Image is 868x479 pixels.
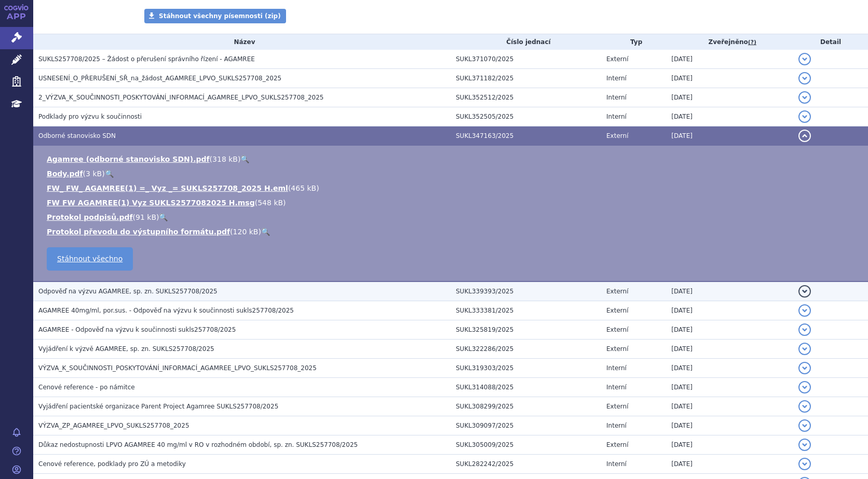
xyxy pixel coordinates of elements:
button: detail [798,419,811,432]
td: [DATE] [666,359,793,378]
td: SUKL308299/2025 [451,397,601,416]
td: SUKL322286/2025 [451,340,601,359]
span: Interní [606,384,627,391]
span: Externí [606,345,628,353]
span: Interní [606,460,627,468]
button: detail [798,343,811,355]
span: 2_VÝZVA_K_SOUČINNOSTI_POSKYTOVÁNÍ_INFORMACÍ_AGAMREE_LPVO_SUKLS257708_2025 [38,94,323,101]
span: Cenové reference, podklady pro ZÚ a metodiky [38,460,186,468]
td: [DATE] [666,455,793,474]
a: FW FW AGAMREE(1) Vyz SUKLS2577082025 H.msg [47,199,255,207]
button: detail [798,72,811,84]
td: SUKL282242/2025 [451,455,601,474]
li: ( ) [47,168,858,179]
button: detail [798,458,811,470]
a: Protokol podpisů.pdf [47,213,133,221]
td: [DATE] [666,281,793,301]
span: Interní [606,422,627,429]
a: Agamree (odborné stanovisko SDN).pdf [47,155,210,163]
td: SUKL333381/2025 [451,301,601,320]
li: ( ) [47,227,858,237]
span: Důkaz nedostupnosti LPVO AGAMREE 40 mg/ml v RO v rozhodném období, sp. zn. SUKLS257708/2025 [38,441,358,448]
td: SUKL325819/2025 [451,320,601,340]
button: detail [798,381,811,393]
td: [DATE] [666,126,793,146]
a: 🔍 [105,170,114,178]
span: 91 kB [135,213,156,221]
span: USNESENÍ_O_PŘERUŠENÍ_SŘ_na_žádost_AGAMREE_LPVO_SUKLS257708_2025 [38,75,281,82]
td: SUKL347163/2025 [451,126,601,146]
button: detail [798,285,811,298]
button: detail [798,304,811,317]
li: ( ) [47,183,858,193]
span: AGAMREE 40mg/ml, por.sus. - Odpověď na výzvu k součinnosti sukls257708/2025 [38,307,294,314]
span: Externí [606,403,628,410]
li: ( ) [47,212,858,222]
td: [DATE] [666,435,793,455]
span: Externí [606,326,628,333]
th: Zveřejněno [666,34,793,50]
td: [DATE] [666,320,793,340]
span: Podklady pro výzvu k součinnosti [38,113,142,120]
li: ( ) [47,154,858,164]
button: detail [798,53,811,65]
span: 465 kB [291,184,316,192]
td: SUKL352512/2025 [451,88,601,107]
li: ( ) [47,198,858,208]
span: Interní [606,94,627,101]
td: [DATE] [666,340,793,359]
button: detail [798,130,811,142]
span: Odpověď na výzvu AGAMREE, sp. zn. SUKLS257708/2025 [38,288,218,295]
a: 🔍 [159,213,168,221]
span: 120 kB [233,228,259,236]
td: [DATE] [666,397,793,416]
button: detail [798,439,811,451]
td: [DATE] [666,69,793,88]
td: SUKL309097/2025 [451,416,601,435]
button: detail [798,323,811,336]
span: Interní [606,364,627,372]
th: Název [33,34,451,50]
span: Vyjádření pacientské organizace Parent Project Agamree SUKLS257708/2025 [38,403,278,410]
span: Externí [606,288,628,295]
span: Cenové reference - po námitce [38,384,135,391]
td: [DATE] [666,50,793,69]
td: [DATE] [666,107,793,126]
span: Interní [606,113,627,120]
button: detail [798,362,811,374]
td: [DATE] [666,88,793,107]
span: 548 kB [257,199,283,207]
td: SUKL352505/2025 [451,107,601,126]
a: 🔍 [261,228,270,236]
span: Externí [606,441,628,448]
td: SUKL305009/2025 [451,435,601,455]
a: Protokol převodu do výstupního formátu.pdf [47,228,230,236]
span: Externí [606,55,628,63]
span: Vyjádření k výzvě AGAMREE, sp. zn. SUKLS257708/2025 [38,345,214,353]
span: VÝZVA_ZP_AGAMREE_LPVO_SUKLS257708_2025 [38,422,189,429]
th: Detail [793,34,868,50]
td: SUKL371070/2025 [451,50,601,69]
a: Body.pdf [47,170,83,178]
a: Stáhnout všechny písemnosti (zip) [144,9,286,23]
span: 318 kB [212,155,238,163]
span: Interní [606,75,627,82]
a: 🔍 [240,155,249,163]
span: Stáhnout všechny písemnosti (zip) [159,12,281,20]
td: SUKL314088/2025 [451,378,601,397]
td: [DATE] [666,416,793,435]
th: Číslo jednací [451,34,601,50]
abbr: (?) [748,39,756,46]
th: Typ [601,34,666,50]
span: 3 kB [86,170,102,178]
span: VÝZVA_K_SOUČINNOSTI_POSKYTOVÁNÍ_INFORMACÍ_AGAMREE_LPVO_SUKLS257708_2025 [38,364,317,372]
td: SUKL371182/2025 [451,69,601,88]
span: SUKLS257708/2025 – Žádost o přerušení správního řízení - AGAMREE [38,55,255,63]
td: SUKL319303/2025 [451,359,601,378]
span: AGAMREE - Odpověď na výzvu k součinnosti sukls257708/2025 [38,326,236,333]
a: Stáhnout všechno [47,247,133,271]
span: Externí [606,132,628,139]
a: FW_ FW_ AGAMREE(1) =_ Vyz _= SUKLS257708_2025 H.eml [47,184,288,192]
span: Odborné stanovisko SDN [38,132,116,139]
td: [DATE] [666,301,793,320]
